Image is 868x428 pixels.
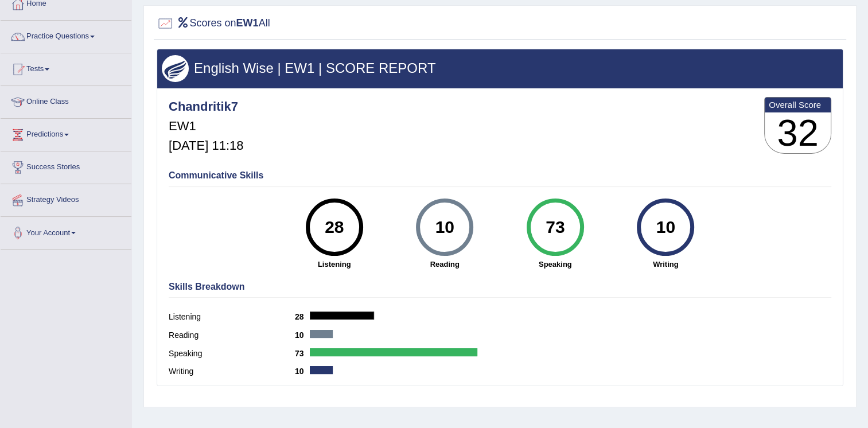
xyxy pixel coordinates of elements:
a: Success Stories [1,151,131,180]
div: 10 [645,203,687,251]
a: Your Account [1,217,131,246]
b: EW1 [236,17,259,29]
label: Speaking [169,348,295,360]
h5: EW1 [169,119,243,133]
a: Strategy Videos [1,184,131,213]
h4: Communicative Skills [169,170,831,181]
label: Listening [169,311,295,323]
h3: 32 [765,112,831,154]
h2: Scores on All [157,15,270,32]
div: 28 [313,203,355,251]
label: Reading [169,329,295,341]
b: 10 [295,367,310,376]
a: Online Class [1,86,131,115]
a: Practice Questions [1,21,131,49]
b: 10 [295,330,310,340]
label: Writing [169,365,295,378]
strong: Listening [285,259,384,270]
b: 28 [295,312,310,321]
a: Predictions [1,119,131,147]
strong: Reading [395,259,495,270]
a: Tests [1,53,131,82]
h3: English Wise | EW1 | SCORE REPORT [162,61,838,76]
strong: Writing [616,259,715,270]
b: Overall Score [769,100,827,110]
h4: Skills Breakdown [169,282,831,292]
h5: [DATE] 11:18 [169,139,243,153]
div: 10 [424,203,466,251]
strong: Speaking [506,259,605,270]
div: 73 [534,203,576,251]
img: wings.png [162,55,189,82]
h4: Chandritik7 [169,100,243,114]
b: 73 [295,349,310,358]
